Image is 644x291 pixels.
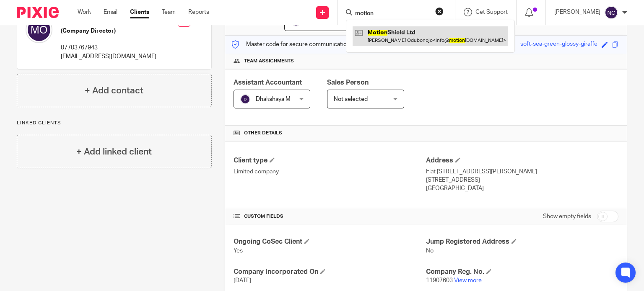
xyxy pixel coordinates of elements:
[61,52,164,61] p: [EMAIL_ADDRESS][DOMAIN_NAME]
[426,184,618,193] p: [GEOGRAPHIC_DATA]
[17,120,212,126] p: Linked clients
[256,96,291,102] span: Dhakshaya M
[162,8,176,16] a: Team
[426,156,618,165] h4: Address
[554,8,600,16] p: [PERSON_NAME]
[234,237,426,246] h4: Ongoing CoSec Client
[234,268,426,276] h4: Company Incorporated On
[426,248,434,254] span: No
[26,16,52,43] img: svg%3E
[234,167,426,176] p: Limited company
[605,6,618,19] img: svg%3E
[61,44,164,52] p: 07703767943
[78,8,91,16] a: Work
[234,79,302,86] span: Assistant Accountant
[435,7,444,15] button: Clear
[244,58,294,64] span: Team assignments
[85,84,143,97] h4: + Add contact
[234,278,251,283] span: [DATE]
[426,237,618,246] h4: Jump Registered Address
[240,94,250,104] img: svg%3E
[426,268,618,276] h4: Company Reg. No.
[188,8,209,16] a: Reports
[234,213,426,220] h4: CUSTOM FIELDS
[426,176,618,184] p: [STREET_ADDRESS]
[475,9,508,15] span: Get Support
[76,145,152,158] h4: + Add linked client
[104,8,117,16] a: Email
[244,130,282,136] span: Other details
[130,8,149,16] a: Clients
[426,167,618,176] p: Flat [STREET_ADDRESS][PERSON_NAME]
[354,10,430,18] input: Search
[454,278,482,283] a: View more
[543,212,591,221] label: Show empty fields
[234,156,426,165] h4: Client type
[520,40,597,49] div: soft-sea-green-glossy-giraffe
[327,79,369,86] span: Sales Person
[17,7,59,18] img: Pixie
[426,278,453,283] span: 11907603
[334,96,368,102] span: Not selected
[61,27,164,35] h5: (Company Director)
[234,248,243,254] span: Yes
[231,40,376,49] p: Master code for secure communications and files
